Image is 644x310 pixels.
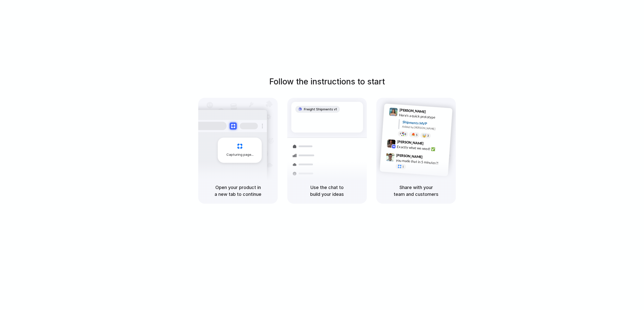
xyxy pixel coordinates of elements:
h5: Open your product in a new tab to continue [204,184,272,198]
span: 9:42 AM [425,141,435,147]
h5: Use the chat to build your ideas [293,184,361,198]
span: 5 [416,133,418,136]
span: [PERSON_NAME] [396,152,423,160]
div: 🤯 [422,134,427,137]
span: Freight Shipments v1 [304,107,337,112]
span: [PERSON_NAME] [399,107,426,114]
span: 9:47 AM [424,155,434,161]
div: Exactly what we need! ✅ [397,144,447,152]
span: Capturing page [226,152,254,157]
span: 1 [402,165,404,168]
h5: Share with your team and customers [382,184,450,198]
div: Here's a quick prototype [399,112,449,121]
div: you made that in 5 minutes?! [396,158,446,166]
span: 3 [427,134,429,137]
span: [PERSON_NAME] [397,139,424,146]
span: 8 [405,133,406,135]
div: Shipments MVP [402,119,449,128]
div: Added by [PERSON_NAME] [402,124,448,132]
span: 9:41 AM [427,109,438,115]
h1: Follow the instructions to start [269,76,385,88]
